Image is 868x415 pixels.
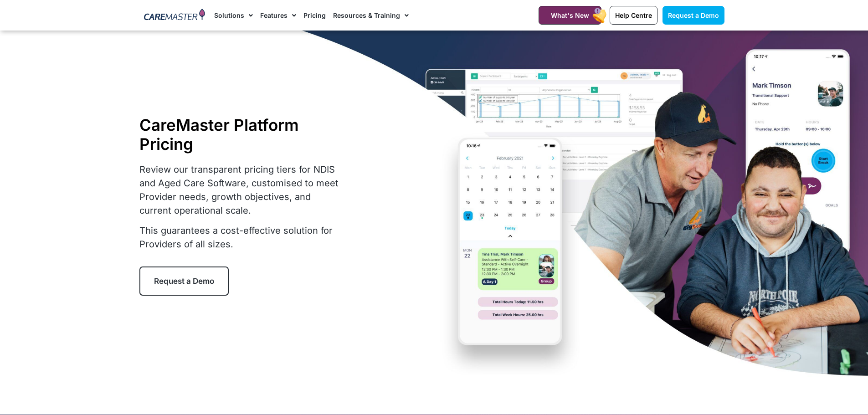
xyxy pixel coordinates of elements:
[139,266,229,296] a: Request a Demo
[139,115,344,154] h1: CareMaster Platform Pricing
[539,6,601,25] a: What's New
[610,6,657,25] a: Help Centre
[551,11,589,19] span: What's New
[139,224,344,251] p: This guarantees a cost-effective solution for Providers of all sizes.
[154,277,214,286] span: Request a Demo
[139,163,344,217] p: Review our transparent pricing tiers for NDIS and Aged Care Software, customised to meet Provider...
[663,6,724,25] a: Request a Demo
[668,11,719,19] span: Request a Demo
[615,11,652,19] span: Help Centre
[144,9,205,22] img: CareMaster Logo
